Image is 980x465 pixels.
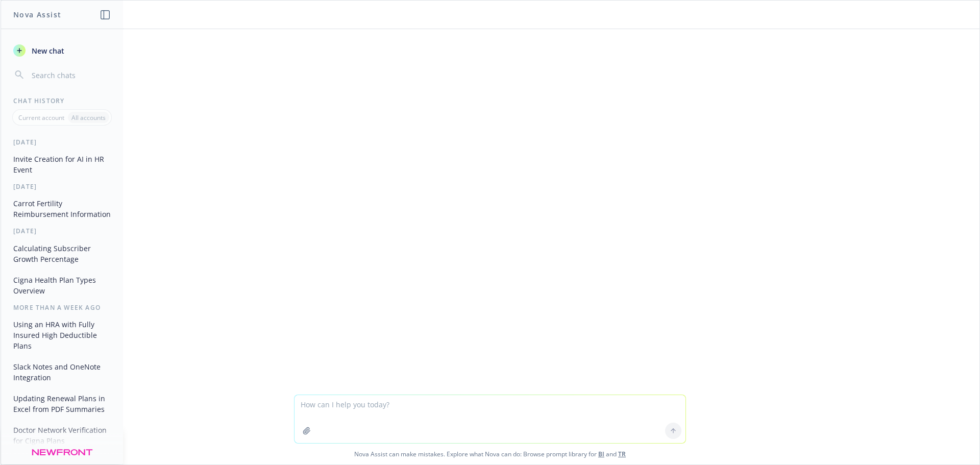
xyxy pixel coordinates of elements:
[9,316,115,354] button: Using an HRA with Fully Insured High Deductible Plans
[598,450,604,458] a: BI
[5,444,975,464] span: Nova Assist can make mistakes. Explore what Nova can do: Browse prompt library for and
[1,227,123,235] div: [DATE]
[9,41,115,60] button: New chat
[30,45,64,56] span: New chat
[13,9,61,20] h1: Nova Assist
[18,113,64,122] p: Current account
[9,272,115,299] button: Cigna Health Plan Types Overview
[1,96,123,105] div: Chat History
[71,113,106,122] p: All accounts
[1,138,123,146] div: [DATE]
[1,303,123,312] div: More than a week ago
[30,68,111,82] input: Search chats
[1,182,123,191] div: [DATE]
[618,450,626,458] a: TR
[9,358,115,386] button: Slack Notes and OneNote Integration
[9,195,115,223] button: Carrot Fertility Reimbursement Information
[9,422,115,449] button: Doctor Network Verification for Cigna Plans
[9,151,115,178] button: Invite Creation for AI in HR Event
[9,390,115,418] button: Updating Renewal Plans in Excel from PDF Summaries
[9,240,115,267] button: Calculating Subscriber Growth Percentage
